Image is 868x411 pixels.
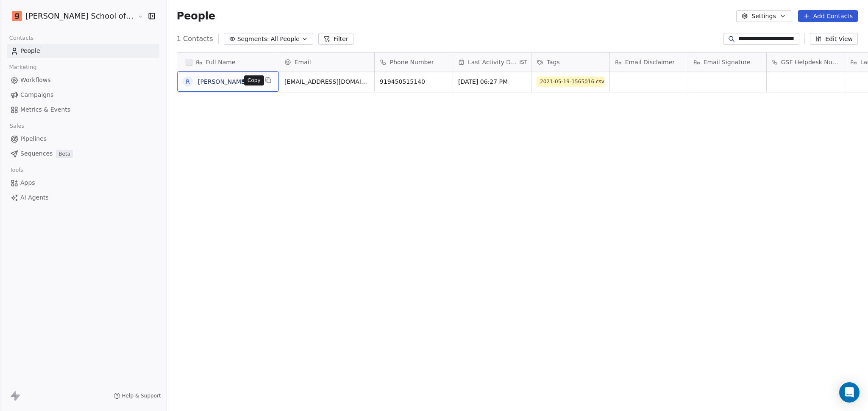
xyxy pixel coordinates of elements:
span: [DATE] 06:27 PM [458,77,526,86]
span: Sales [6,120,28,132]
div: Tags [531,53,609,71]
a: Workflows [7,73,159,87]
a: Apps [7,176,159,190]
span: 2021-05-19-1565016.csv [537,77,604,87]
div: Email [279,53,374,71]
span: Email [295,58,311,66]
span: Segments: [237,35,269,44]
a: Pipelines [7,132,159,146]
img: Goela%20School%20Logos%20(4).png [12,11,22,21]
span: Email Disclaimer [625,58,675,66]
span: Tags [547,58,560,66]
span: IST [520,59,528,66]
button: Edit View [810,33,858,45]
span: [PERSON_NAME] School of Finance LLP [25,11,136,22]
span: [EMAIL_ADDRESS][DOMAIN_NAME] [284,77,369,86]
span: Contacts [6,32,37,44]
a: Help & Support [114,392,161,399]
div: grid [177,71,279,395]
div: Open Intercom Messenger [839,382,860,403]
div: Email Disclaimer [610,53,688,71]
span: Email Signature [704,58,751,66]
a: People [7,44,159,58]
a: Metrics & Events [7,103,159,117]
span: Sequences [20,149,53,158]
div: Full Name [177,53,279,71]
span: Beta [56,150,73,158]
p: Copy [248,77,261,84]
span: Workflows [20,76,51,85]
span: Metrics & Events [20,105,70,114]
a: SequencesBeta [7,147,159,161]
span: Last Activity Date [468,58,518,66]
span: AI Agents [20,193,49,202]
span: Apps [20,178,35,187]
span: Phone Number [390,58,434,66]
span: Tools [6,164,27,176]
span: Help & Support [122,392,161,399]
div: Phone Number [375,53,453,71]
button: Settings [736,10,791,22]
span: GSF Helpdesk Number [781,58,840,66]
div: R [186,77,190,86]
span: People [20,47,40,55]
button: [PERSON_NAME] School of Finance LLP [10,9,132,23]
span: All People [271,35,300,44]
button: Add Contacts [798,10,858,22]
a: Campaigns [7,88,159,102]
div: Last Activity DateIST [453,53,531,71]
button: Filter [318,33,353,45]
a: [PERSON_NAME] [198,78,247,85]
span: Pipelines [20,134,47,143]
span: Full Name [206,58,236,66]
div: Email Signature [688,53,766,71]
a: AI Agents [7,191,159,205]
span: People [177,10,215,22]
span: Campaigns [20,90,53,99]
span: 1 Contacts [177,34,213,44]
div: GSF Helpdesk Number [767,53,845,71]
span: Marketing [6,61,40,74]
span: 919450515140 [380,77,448,86]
